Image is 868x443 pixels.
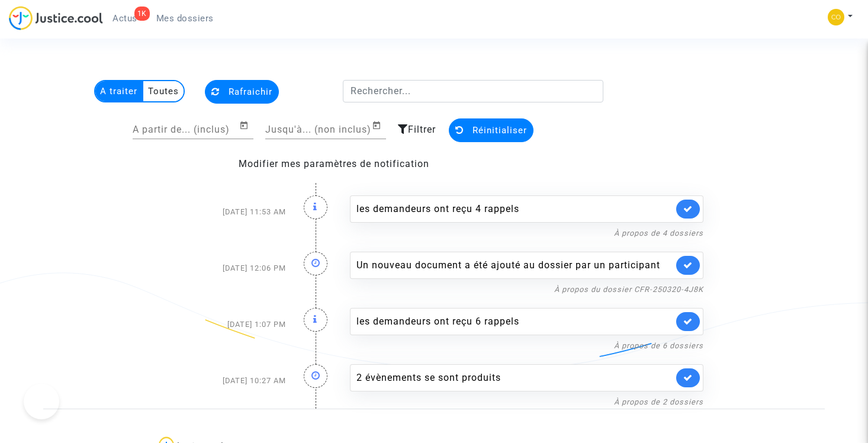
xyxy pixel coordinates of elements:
[614,229,703,237] a: À propos de 4 dossiers
[554,285,703,294] a: À propos du dossier CFR-250320-4J8K
[155,296,294,352] div: [DATE] 1:07 PM
[155,184,294,240] div: [DATE] 11:53 AM
[614,397,703,406] a: À propos de 2 dossiers
[239,118,253,133] button: Open calendar
[147,9,223,27] a: Mes dossiers
[103,9,147,27] a: 1KActus
[239,158,429,169] a: Modifier mes paramètres de notification
[205,80,279,104] button: Rafraichir
[112,13,137,24] span: Actus
[408,124,436,135] span: Filtrer
[449,118,533,142] button: Réinitialiser
[356,202,673,216] div: les demandeurs ont reçu 4 rappels
[95,81,143,101] multi-toggle-item: A traiter
[156,13,214,24] span: Mes dossiers
[356,314,673,329] div: les demandeurs ont reçu 6 rappels
[24,384,59,419] iframe: Help Scout Beacon - Open
[356,258,673,272] div: Un nouveau document a été ajouté au dossier par un participant
[134,7,150,21] div: 1K
[614,341,703,350] a: À propos de 6 dossiers
[343,80,604,102] input: Rechercher...
[143,81,184,101] multi-toggle-item: Toutes
[828,9,844,25] img: 5a13cfc393247f09c958b2f13390bacc
[356,371,673,385] div: 2 évènements se sont produits
[472,125,527,136] span: Réinitialiser
[155,352,294,409] div: [DATE] 10:27 AM
[372,118,386,133] button: Open calendar
[9,6,103,30] img: jc-logo.svg
[155,240,294,296] div: [DATE] 12:06 PM
[229,86,272,97] span: Rafraichir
